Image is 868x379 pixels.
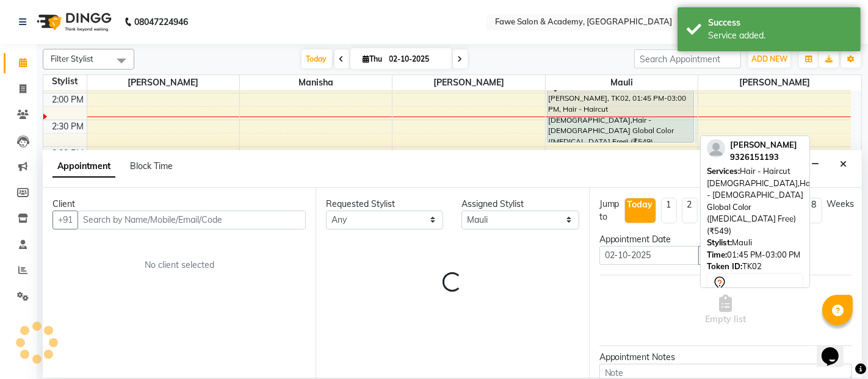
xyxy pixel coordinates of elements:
div: Service added. [708,29,852,42]
div: Client [52,198,306,211]
button: +91 [52,211,78,229]
b: 08047224946 [134,5,188,39]
div: Jump to [599,198,620,223]
iframe: chat widget [817,330,856,367]
div: Appointment Date [599,233,717,246]
span: Token ID: [707,261,742,271]
span: Thu [360,54,386,63]
div: Appointment Notes [599,351,852,364]
span: Stylist: [707,237,732,247]
div: TK02 [707,261,803,273]
div: Mauli [707,237,803,249]
input: Search Appointment [634,49,741,68]
li: 8 [806,198,822,223]
div: 2:30 PM [50,120,87,133]
img: profile [707,139,725,157]
div: Stylist [43,75,87,88]
div: Success [708,16,852,29]
span: Mauli [546,75,698,90]
span: Filter Stylist [51,54,93,63]
span: [PERSON_NAME] [87,75,239,90]
input: yyyy-mm-dd [599,246,699,265]
span: [PERSON_NAME] [698,75,851,90]
img: logo [31,5,115,39]
span: ADD NEW [751,54,787,63]
div: 2:00 PM [50,93,87,106]
span: Time: [707,250,727,259]
span: Empty list [705,295,746,326]
div: Requested Stylist [326,198,443,211]
span: Today [302,49,332,68]
div: [PERSON_NAME], TK02, 01:45 PM-03:00 PM, Hair - Haircut [DEMOGRAPHIC_DATA],Hair - [DEMOGRAPHIC_DAT... [548,78,693,142]
input: Search by Name/Mobile/Email/Code [78,211,306,229]
input: 2025-10-02 [386,50,447,68]
div: Weeks [827,198,855,211]
span: Block Time [130,161,173,171]
span: [PERSON_NAME] [730,140,797,150]
div: 01:45 PM-03:00 PM [707,249,803,261]
li: 2 [682,198,698,223]
li: 1 [661,198,677,223]
div: Today [627,198,653,211]
span: Services: [707,166,740,176]
div: No client selected [82,259,277,272]
div: 9326151193 [730,151,797,164]
span: Hair - Haircut [DEMOGRAPHIC_DATA],Hair - [DEMOGRAPHIC_DATA] Global Color ([MEDICAL_DATA] Free) (₹... [707,166,816,236]
button: Close [834,155,852,174]
div: Assigned Stylist [461,198,579,211]
span: [PERSON_NAME] [392,75,544,90]
span: Manisha [240,75,392,90]
button: ADD NEW [748,51,790,68]
span: Appointment [52,156,115,178]
div: 3:00 PM [50,147,87,160]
